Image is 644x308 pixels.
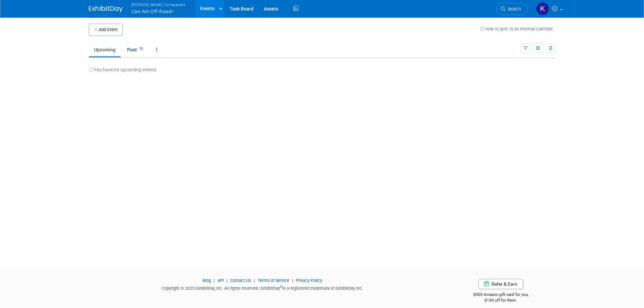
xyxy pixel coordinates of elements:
[446,287,555,303] div: $500 Amazon gift card for you,
[480,26,555,31] a: How to sync to an external calendar...
[122,43,150,56] a: Past13
[202,278,211,283] a: Blog
[296,278,322,283] a: Privacy Policy
[230,278,251,283] a: Contact Us
[446,298,555,303] div: $150 off for them.
[258,278,289,283] a: Terms of Service
[132,1,186,8] span: [PERSON_NAME] Companies
[496,3,527,15] a: Search
[225,278,229,283] span: |
[280,285,282,289] sup: ®
[217,278,224,283] a: API
[252,278,257,283] span: |
[290,278,295,283] span: |
[89,6,123,13] img: ExhibitDay
[137,46,145,51] span: 13
[89,284,436,291] div: Copyright © 2025 ExhibitDay, Inc. All rights reserved. ExhibitDay is a registered trademark of Ex...
[212,278,216,283] span: |
[89,24,123,36] button: Add Event
[536,2,549,15] img: Kristen Key
[89,43,121,56] a: Upcoming
[478,279,523,289] a: Refer & Earn
[505,6,521,11] span: Search
[89,67,158,72] span: You have no upcoming events.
